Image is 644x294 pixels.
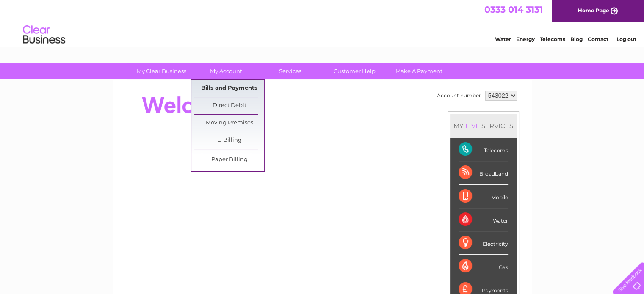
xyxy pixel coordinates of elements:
a: Paper Billing [194,151,264,168]
a: Moving Premises [194,115,264,132]
td: Account number [435,88,483,103]
a: Services [255,63,325,79]
div: MY SERVICES [450,114,517,138]
a: My Clear Business [127,63,196,79]
a: Contact [588,36,608,42]
a: Log out [616,36,636,42]
a: Water [495,36,511,42]
div: Electricity [459,231,508,255]
div: Water [459,208,508,231]
a: E-Billing [194,132,264,149]
div: Telecoms [459,138,508,161]
img: logo.png [22,22,66,48]
a: My Account [191,63,261,79]
a: Telecoms [540,36,565,42]
div: Clear Business is a trading name of Verastar Limited (registered in [GEOGRAPHIC_DATA] No. 3667643... [122,5,522,41]
a: Make A Payment [384,63,454,79]
div: Broadband [459,161,508,184]
a: Direct Debit [194,97,264,114]
div: LIVE [464,122,481,130]
div: Gas [459,255,508,278]
a: Customer Help [320,63,390,79]
a: 0333 014 3131 [484,4,543,15]
a: Energy [516,36,535,42]
a: Blog [570,36,583,42]
a: Bills and Payments [194,80,264,97]
div: Mobile [459,185,508,208]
